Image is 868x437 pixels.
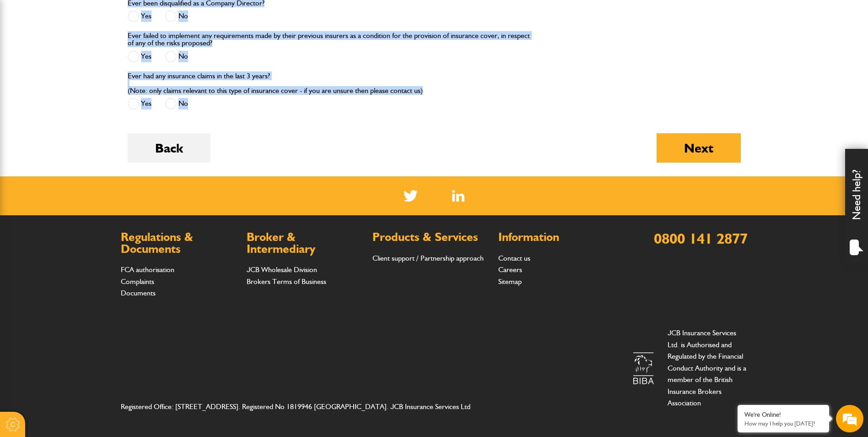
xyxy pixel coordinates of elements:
h2: Information [498,231,615,243]
p: JCB Insurance Services Ltd. is Authorised and Regulated by the Financial Conduct Authority and is... [668,327,748,409]
img: Twitter [404,190,418,202]
h2: Broker & Intermediary [247,231,363,255]
img: Linked In [452,190,464,202]
label: No [165,98,188,109]
a: LinkedIn [452,190,464,202]
label: Yes [128,51,151,62]
label: No [165,51,188,62]
a: FCA authorisation [121,265,174,274]
a: Sitemap [498,277,522,286]
a: 0800 141 2877 [654,229,748,247]
a: Brokers Terms of Business [247,277,326,286]
a: Contact us [498,254,530,262]
div: We're Online! [744,411,822,419]
button: Next [657,133,741,163]
h2: Regulations & Documents [121,231,237,255]
a: Documents [121,289,156,297]
label: Ever had any insurance claims in the last 3 years? (Note: only claims relevant to this type of in... [128,72,423,94]
address: Registered Office: [STREET_ADDRESS]. Registered No 1819946 [GEOGRAPHIC_DATA]. JCB Insurance Servi... [121,401,490,413]
a: Client support / Partnership approach [372,254,484,262]
label: No [165,11,188,22]
label: Ever failed to implement any requirements made by their previous insurers as a condition for the ... [128,32,532,47]
button: Back [128,133,210,163]
a: Complaints [121,277,154,286]
a: Careers [498,265,522,274]
label: Yes [128,11,151,22]
div: Need help? [845,149,868,263]
a: JCB Wholesale Division [247,265,317,274]
label: Yes [128,98,151,109]
p: How may I help you today? [744,420,822,427]
h2: Products & Services [372,231,489,243]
